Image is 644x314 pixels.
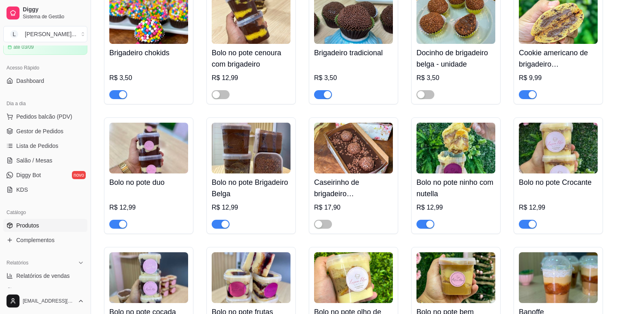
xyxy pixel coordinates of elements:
[16,171,41,179] span: Diggy Bot
[314,123,393,173] img: product-image
[109,177,188,188] h4: Bolo no pote duo
[109,123,188,173] img: product-image
[16,156,52,165] span: Salão / Mesas
[16,142,59,150] span: Lista de Pedidos
[3,269,87,282] a: Relatórios de vendas
[3,125,87,138] a: Gestor de Pedidos
[13,44,34,50] article: até 03/09
[416,177,495,199] h4: Bolo no pote ninho com nutella
[3,139,87,152] a: Lista de Pedidos
[416,123,495,173] img: product-image
[212,47,291,70] h4: Bolo no pote cenoura com brigadeiro
[314,47,393,58] h4: Brigadeiro tradicional
[3,97,87,110] div: Dia a dia
[25,30,76,38] div: [PERSON_NAME] ...
[519,203,598,212] div: R$ 12,99
[3,206,87,219] div: Catálogo
[10,30,18,38] span: L
[314,252,393,303] img: product-image
[416,47,495,70] h4: Docinho de brigadeiro belga - unidade
[109,73,188,83] div: R$ 3,50
[212,252,291,303] img: product-image
[314,203,393,212] div: R$ 17,90
[7,260,28,266] span: Relatórios
[16,221,39,230] span: Produtos
[109,203,188,212] div: R$ 12,99
[3,169,87,182] a: Diggy Botnovo
[519,177,598,188] h4: Bolo no pote Crocante
[16,286,68,295] span: Relatório de clientes
[16,127,63,135] span: Gestor de Pedidos
[519,47,598,70] h4: Cookie americano de brigadeiro [DEMOGRAPHIC_DATA]
[16,77,44,85] span: Dashboard
[109,47,188,58] h4: Brigadeiro chokids
[416,203,495,212] div: R$ 12,99
[23,13,84,20] span: Sistema de Gestão
[3,74,87,87] a: Dashboard
[212,203,291,212] div: R$ 12,99
[519,252,598,303] img: product-image
[212,177,291,199] h4: Bolo no pote Brigadeiro Belga
[23,6,84,13] span: Diggy
[314,73,393,83] div: R$ 3,50
[3,26,87,42] button: Select a team
[3,61,87,74] div: Acesso Rápido
[3,284,87,297] a: Relatório de clientes
[3,154,87,167] a: Salão / Mesas
[3,3,87,23] a: DiggySistema de Gestão
[16,236,54,244] span: Complementos
[16,272,70,280] span: Relatórios de vendas
[16,113,72,121] span: Pedidos balcão (PDV)
[3,219,87,232] a: Produtos
[416,252,495,303] img: product-image
[3,110,87,123] button: Pedidos balcão (PDV)
[212,123,291,173] img: product-image
[212,73,291,83] div: R$ 12,99
[519,73,598,83] div: R$ 9,99
[314,177,393,199] h4: Caseirinho de brigadeiro [DEMOGRAPHIC_DATA]
[3,183,87,196] a: KDS
[3,234,87,247] a: Complementos
[3,291,87,311] button: [EMAIL_ADDRESS][DOMAIN_NAME]
[23,298,74,304] span: [EMAIL_ADDRESS][DOMAIN_NAME]
[416,73,495,83] div: R$ 3,50
[109,252,188,303] img: product-image
[519,123,598,173] img: product-image
[16,186,28,194] span: KDS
